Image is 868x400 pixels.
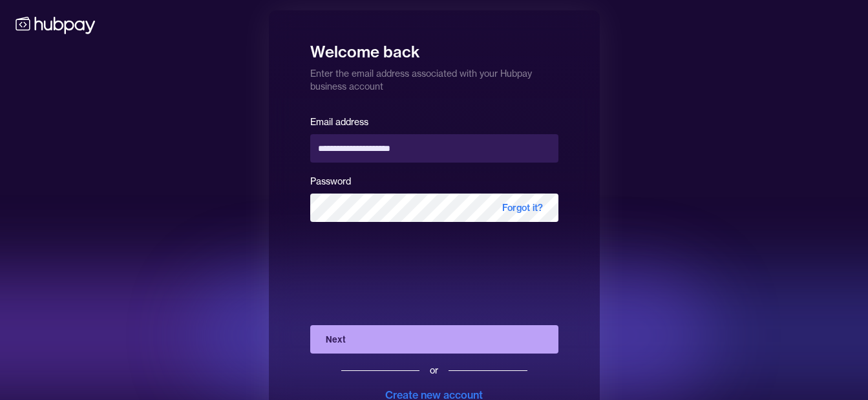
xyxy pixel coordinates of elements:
button: Next [310,325,558,354]
span: Forgot it? [487,194,558,222]
div: or [430,364,438,377]
label: Password [310,175,351,187]
h1: Welcome back [310,34,558,62]
label: Email address [310,116,368,128]
p: Enter the email address associated with your Hubpay business account [310,62,558,93]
